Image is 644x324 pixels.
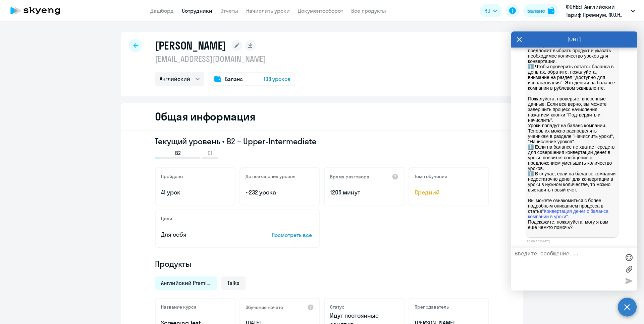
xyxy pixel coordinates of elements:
p: ~232 урока [246,188,314,197]
span: Баланс [225,75,243,83]
h5: Преподаватель [415,304,449,310]
p: 41 урок [161,188,229,197]
img: balance [548,7,554,14]
span: B2 [175,149,181,157]
time: 13:06:13[DATE] [527,239,550,243]
h5: Название курса [161,304,197,310]
h5: До повышения уровня [246,173,296,179]
h4: Продукты [155,258,489,269]
a: Документооборот [298,7,343,14]
span: RU [484,7,490,15]
a: "Конвертация денег с баланса компании в уроки". [528,209,610,219]
div: Баланс [527,7,545,15]
h1: [PERSON_NAME] [155,39,226,52]
h5: Темп обучения [415,173,447,179]
a: Все продукты [351,7,386,14]
a: Начислить уроки [246,7,290,14]
p: ФОНБЕТ Английский Тариф Премиум, Ф.О.Н., ООО [566,3,628,19]
a: Дашборд [150,7,174,14]
button: RU [480,4,502,17]
p: [EMAIL_ADDRESS][DOMAIN_NAME] [155,54,295,64]
span: Talks [227,279,239,287]
a: Сотрудники [182,7,212,14]
span: 108 уроков [264,75,290,83]
a: Отчеты [220,7,238,14]
p: Для себя [161,230,251,239]
span: Английский Premium [161,279,211,287]
h5: Статус [330,304,344,310]
label: Лимит 10 файлов [624,264,634,274]
span: Средний [415,188,483,197]
h5: Цели [161,216,172,222]
button: ФОНБЕТ Английский Тариф Премиум, Ф.О.Н., ООО [562,3,638,19]
p: Посмотреть все [272,231,314,239]
button: Балансbalance [523,4,558,17]
h5: Обучение начато [246,304,283,310]
h3: Текущий уровень • B2 – Upper-Intermediate [155,136,489,147]
span: C1 [208,149,212,157]
h5: Пройдено [161,173,183,179]
p: ℹ️ Чтобы проверить остаток баланса в деньгах, обратите, пожалуйста, внимание на раздел "Доступно ... [528,64,616,171]
p: ℹ️ В случае, если на балансе компании недостаточно денег для конвертации в уроки в нужном количес... [528,171,616,192]
p: Вы можете ознакомиться с более подробным описанием процесса в статье Подскажите, пожалуйста, могу... [528,198,616,235]
p: 1205 минут [330,188,398,197]
h2: Общая информация [155,110,255,123]
h5: Время разговора [330,174,369,180]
